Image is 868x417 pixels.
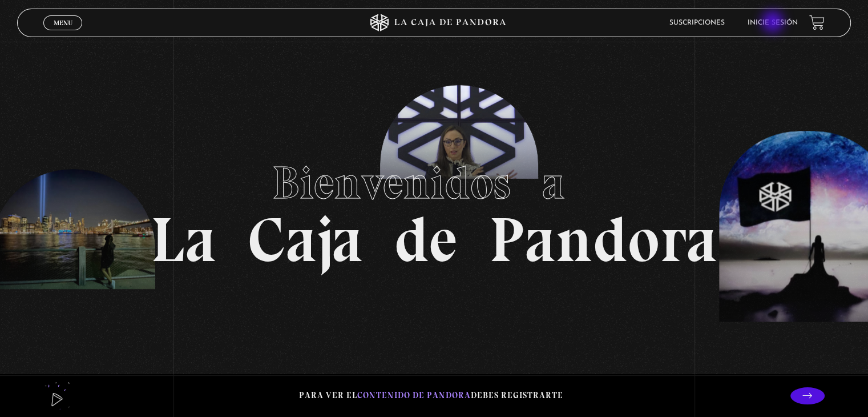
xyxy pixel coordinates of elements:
span: Cerrar [50,29,76,37]
h1: La Caja de Pandora [151,146,717,271]
a: Suscripciones [669,19,725,26]
a: Inicie sesión [748,19,798,26]
p: Para ver el debes registrarte [299,388,563,403]
a: View your shopping cart [809,15,825,30]
span: contenido de Pandora [357,390,471,400]
span: Bienvenidos a [272,155,596,210]
span: Menu [54,19,72,26]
